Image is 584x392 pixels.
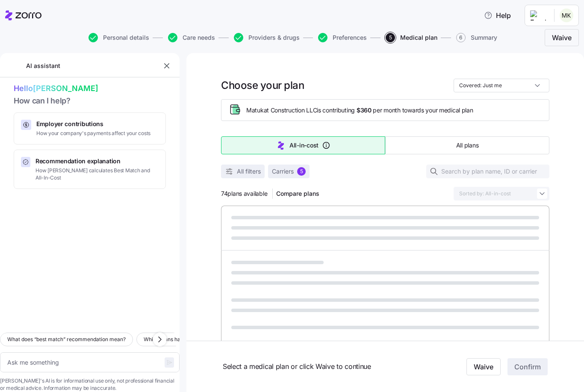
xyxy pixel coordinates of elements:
a: Care needs [166,33,215,42]
span: Waive [552,32,572,43]
button: Preferences [318,33,367,42]
span: Hello [PERSON_NAME] [14,83,166,95]
span: Select a medical plan or click Waive to continue [223,361,437,372]
a: Providers & drugs [232,33,300,42]
span: How can I help? [14,95,166,107]
a: Preferences [316,33,367,42]
span: Waive [474,362,493,372]
button: Help [477,7,518,24]
span: Carriers [272,167,294,176]
button: Compare plans [273,187,323,200]
span: All-in-cost [289,141,319,150]
span: All plans [456,141,478,150]
a: Personal details [87,33,149,42]
button: 5Medical plan [386,33,437,42]
span: Which plans have no deductible for preventive care? [144,335,271,344]
button: Which plans have no deductible for preventive care? [136,333,278,346]
span: Matukat Construction LLC is contributing per month towards your medical plan [246,106,473,115]
input: Order by dropdown [454,187,549,200]
span: 74 plans available [221,189,267,198]
button: 6Summary [456,33,497,42]
span: Personal details [103,35,149,41]
button: Personal details [88,33,149,42]
span: What does “best match” recommendation mean? [7,335,126,344]
button: Carriers5 [268,165,310,178]
img: ai-icon.png [14,62,22,70]
button: Waive [545,29,579,46]
span: $360 [357,106,372,115]
span: Medical plan [400,35,437,41]
span: Providers & drugs [248,35,300,41]
span: Compare plans [276,189,319,198]
span: Help [484,10,511,21]
span: Recommendation explanation [35,157,159,165]
span: Summary [471,35,497,41]
a: 5Medical plan [384,33,437,42]
span: All filters [237,167,261,176]
span: AI assistant [26,61,61,71]
button: All filters [221,165,265,178]
span: Care needs [183,35,215,41]
img: Employer logo [530,10,547,21]
button: Waive [466,358,501,375]
span: 5 [386,33,395,42]
h1: Choose your plan [221,79,304,92]
div: 5 [297,167,306,176]
button: Confirm [507,358,548,375]
span: Confirm [514,362,541,372]
button: Care needs [168,33,215,42]
span: How [PERSON_NAME] calculates Best Match and All-In-Cost [35,167,159,182]
span: Preferences [333,35,367,41]
button: Providers & drugs [234,33,300,42]
span: How your company's payments affect your costs [36,130,150,137]
span: 6 [456,33,466,42]
input: Search by plan name, ID or carrier [426,165,549,178]
img: 366b64d81f7fdb8f470778c09a22af1e [560,9,573,22]
span: Employer contributions [36,120,150,128]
